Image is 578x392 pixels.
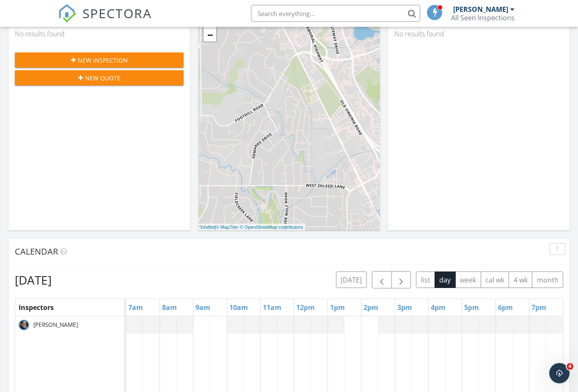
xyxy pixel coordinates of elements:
img: The Best Home Inspection Software - Spectora [58,4,77,23]
span: [PERSON_NAME] [32,321,80,329]
span: 4 [567,363,573,370]
a: Zoom out [204,29,216,42]
a: 9am [193,301,212,315]
a: 6pm [496,301,515,315]
a: © OpenStreetMap contributors [240,225,303,230]
div: [PERSON_NAME] [453,5,508,14]
button: 4 wk [509,272,532,288]
a: 3pm [395,301,414,315]
button: day [435,272,456,288]
a: Leaflet [201,225,215,230]
div: | [198,224,305,231]
span: Inspectors [19,303,54,313]
button: list [416,272,435,288]
a: 10am [227,301,250,315]
a: 2pm [361,301,380,315]
button: New Inspection [15,53,184,68]
button: Previous day [372,271,392,289]
span: New Quote [85,74,121,83]
button: New Quote [15,71,184,86]
button: week [455,272,481,288]
div: No results found [8,23,190,46]
a: 12pm [294,301,317,315]
h2: [DATE] [15,272,52,289]
a: 1pm [328,301,347,315]
a: 4pm [429,301,448,315]
span: SPECTORA [83,4,152,22]
a: © MapTiler [216,225,239,230]
button: month [532,272,563,288]
span: New Inspection [78,56,128,65]
a: 7am [126,301,145,315]
a: SPECTORA [58,11,152,29]
button: cal wk [481,272,509,288]
span: Calendar [15,246,58,258]
iframe: Intercom live chat [549,363,570,384]
div: No results found [388,23,570,46]
button: Next day [391,271,411,289]
input: Search everything... [251,5,420,22]
img: img_7999.jpeg [19,320,29,331]
a: 7pm [529,301,548,315]
button: [DATE] [336,272,367,288]
a: 11am [261,301,283,315]
div: All Seen Inspections [451,14,515,22]
a: 8am [160,301,179,315]
a: 5pm [462,301,481,315]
